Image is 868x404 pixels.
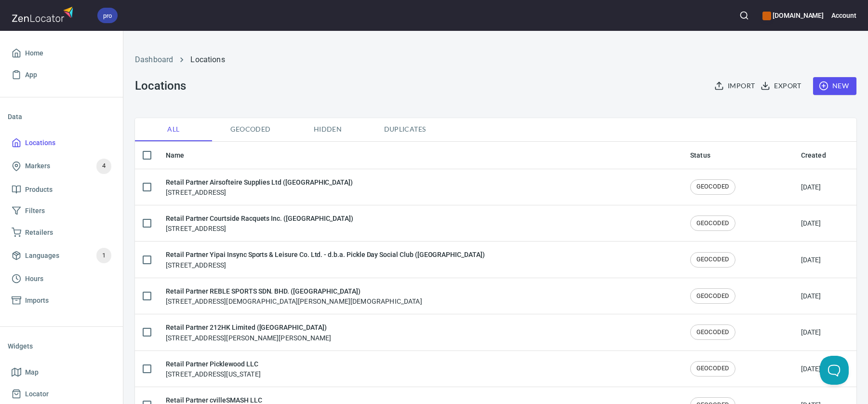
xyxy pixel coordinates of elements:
[734,5,755,26] button: Search
[25,47,43,59] span: Home
[8,362,115,383] a: Map
[8,179,115,201] a: Products
[25,205,45,217] span: Filters
[8,243,115,268] a: Languages1
[25,160,50,172] span: Markers
[691,364,735,373] span: GEOCODED
[166,213,353,224] h6: Retail Partner Courtside Racquets Inc. ([GEOGRAPHIC_DATA])
[96,161,111,172] span: 4
[135,79,186,93] h3: Locations
[135,55,173,64] a: Dashboard
[8,290,115,311] a: Imports
[820,356,849,385] iframe: Help Scout Beacon - Open
[716,80,755,92] span: Import
[831,5,856,26] button: Account
[762,10,824,21] h6: [DOMAIN_NAME]
[801,327,821,337] div: [DATE]
[158,142,682,169] th: Name
[801,255,821,265] div: [DATE]
[166,322,331,333] h6: Retail Partner 212HK Limited ([GEOGRAPHIC_DATA])
[691,219,735,228] span: GEOCODED
[12,4,76,25] img: zenlocator
[762,5,824,26] div: Manage your apps
[166,286,422,296] h6: Retail Partner REBLE SPORTS SDN. BHD. ([GEOGRAPHIC_DATA])
[8,222,115,243] a: Retailers
[682,142,793,169] th: Status
[97,8,118,23] div: pro
[190,55,225,64] a: Locations
[166,177,353,188] h6: Retail Partner Airsofteire Supplies Ltd ([GEOGRAPHIC_DATA])
[372,123,438,135] span: Duplicates
[691,255,735,264] span: GEOCODED
[801,182,821,192] div: [DATE]
[295,123,361,135] span: Hidden
[762,80,801,92] span: Export
[8,200,115,222] a: Filters
[25,69,37,81] span: App
[135,54,856,66] nav: breadcrumb
[25,184,53,196] span: Products
[166,359,261,379] div: [STREET_ADDRESS][US_STATE]
[25,250,59,262] span: Languages
[25,295,49,307] span: Imports
[25,366,39,378] span: Map
[166,249,485,260] h6: Retail Partner Yipai Insync Sports & Leisure Co. Ltd. - d.b.a. Pickle Day Social Club ([GEOGRAPHI...
[25,273,43,285] span: Hours
[96,250,111,261] span: 1
[801,291,821,301] div: [DATE]
[759,77,805,95] button: Export
[8,154,115,179] a: Markers4
[691,328,735,337] span: GEOCODED
[8,132,115,154] a: Locations
[8,268,115,290] a: Hours
[141,123,206,135] span: All
[8,42,115,64] a: Home
[166,177,353,197] div: [STREET_ADDRESS]
[821,80,849,92] span: New
[25,137,55,149] span: Locations
[166,359,261,369] h6: Retail Partner Picklewood LLC
[166,249,485,269] div: [STREET_ADDRESS]
[801,364,821,374] div: [DATE]
[166,286,422,306] div: [STREET_ADDRESS][DEMOGRAPHIC_DATA][PERSON_NAME][DEMOGRAPHIC_DATA]
[97,11,118,21] span: pro
[712,77,759,95] button: Import
[801,218,821,228] div: [DATE]
[8,64,115,86] a: App
[691,182,735,191] span: GEOCODED
[762,12,771,20] button: color-CE600E
[25,227,53,239] span: Retailers
[691,292,735,301] span: GEOCODED
[166,213,353,233] div: [STREET_ADDRESS]
[8,105,115,128] li: Data
[166,322,331,342] div: [STREET_ADDRESS][PERSON_NAME][PERSON_NAME]
[813,77,856,95] button: New
[25,388,49,400] span: Locator
[218,123,283,135] span: Geocoded
[8,335,115,358] li: Widgets
[831,10,856,21] h6: Account
[793,142,856,169] th: Created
